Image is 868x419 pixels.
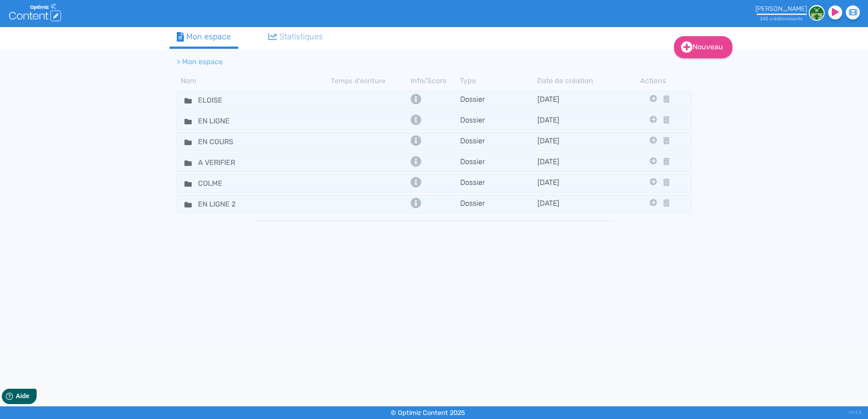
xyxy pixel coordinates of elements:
a: Statistiques [261,27,330,47]
th: Type [460,75,537,86]
small: © Optimiz Content 2025 [391,409,465,417]
a: Mon espace [170,27,238,49]
td: Dossier [460,177,537,190]
td: [DATE] [537,156,614,169]
div: Mon espace [177,31,231,43]
td: Dossier [460,94,537,107]
td: Dossier [460,135,537,148]
td: [DATE] [537,94,614,107]
span: s [800,16,802,22]
th: Date de création [537,75,614,86]
input: Nom de dossier [191,94,259,107]
div: Statistiques [268,31,323,43]
td: Dossier [460,156,537,169]
th: Temps d'écriture [331,75,408,86]
input: Nom de dossier [191,114,259,127]
small: 243 crédit restant [760,16,802,22]
input: Nom de dossier [191,198,259,211]
a: Nouveau [674,36,732,58]
img: 6adefb463699458b3a7e00f487fb9d6a [809,5,825,21]
th: Info/Score [408,75,460,86]
td: [DATE] [537,114,614,127]
td: [DATE] [537,135,614,148]
input: Nom de dossier [191,177,259,190]
td: Dossier [460,114,537,127]
th: Actions [647,75,659,86]
td: [DATE] [537,177,614,190]
div: [PERSON_NAME] [755,5,807,13]
div: V1.13.5 [849,406,861,419]
td: [DATE] [537,198,614,211]
nav: breadcrumb [170,51,622,73]
span: s [782,16,784,22]
li: > Mon espace [177,56,223,67]
th: Nom [176,75,331,86]
input: Nom de dossier [191,156,259,169]
input: Nom de dossier [191,135,259,148]
td: Dossier [460,198,537,211]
